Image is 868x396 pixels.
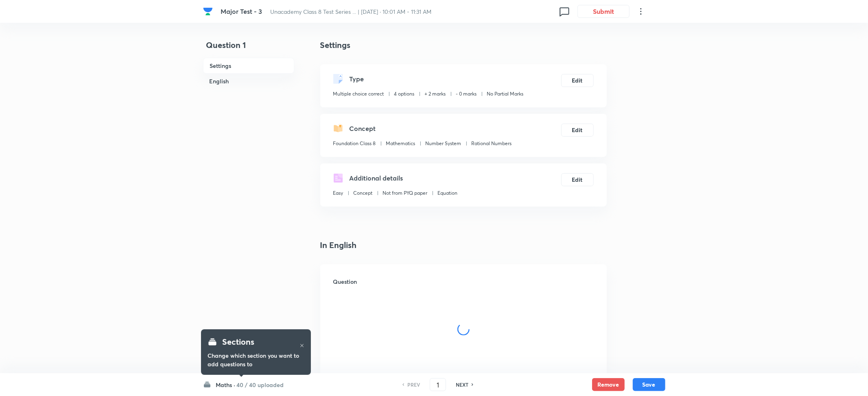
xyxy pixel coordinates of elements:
[592,378,625,391] button: Remove
[354,189,373,197] p: Concept
[472,140,512,147] p: Rational Numbers
[333,90,384,98] p: Multiple choice correct
[407,381,420,388] h6: PREV
[208,351,304,368] h6: Change which section you want to add questions to
[561,124,594,137] button: Edit
[333,124,343,133] img: questionConcept.svg
[386,140,415,147] p: Mathematics
[350,124,376,133] h5: Concept
[237,381,284,389] h6: 40 / 40 uploaded
[577,5,630,18] button: Submit
[561,173,594,186] button: Edit
[203,58,294,74] h6: Settings
[350,173,403,183] h5: Additional details
[333,173,343,183] img: questionDetails.svg
[203,74,294,89] h6: English
[350,74,364,84] h5: Type
[221,7,262,15] span: Major Test - 3
[203,39,294,58] h4: Question 1
[270,8,431,15] span: Unacademy Class 8 Test Series ... | [DATE] · 10:01 AM - 11:31 AM
[425,90,446,98] p: + 2 marks
[320,239,607,251] h4: In English
[456,90,477,98] p: - 0 marks
[333,277,594,286] h6: Question
[561,74,594,87] button: Edit
[320,39,607,51] h4: Settings
[222,336,254,348] h4: Sections
[438,189,458,197] p: Equation
[633,378,665,391] button: Save
[383,189,428,197] p: Not from PYQ paper
[333,140,376,147] p: Foundation Class 8
[203,7,214,16] a: Company Logo
[487,90,524,98] p: No Partial Marks
[333,74,343,84] img: questionType.svg
[456,381,468,388] h6: NEXT
[203,7,213,16] img: Company Logo
[216,381,236,389] h6: Maths ·
[394,90,415,98] p: 4 options
[333,189,343,197] p: Easy
[426,140,461,147] p: Number System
